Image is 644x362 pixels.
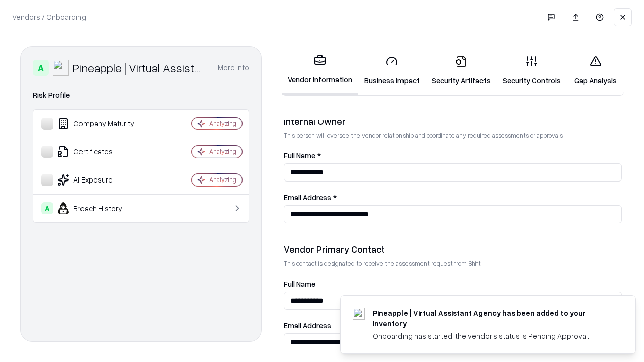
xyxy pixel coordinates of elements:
a: Gap Analysis [567,47,624,94]
div: Analyzing [209,147,236,156]
label: Email Address * [284,194,622,201]
div: Vendor Primary Contact [284,243,622,255]
a: Business Impact [358,47,426,94]
div: Pineapple | Virtual Assistant Agency [73,60,206,76]
div: Certificates [41,146,162,158]
label: Full Name [284,280,622,288]
div: A [41,202,53,214]
a: Security Artifacts [426,47,497,94]
div: Analyzing [209,175,236,184]
label: Full Name * [284,152,622,159]
img: trypineapple.com [353,308,365,320]
div: Analyzing [209,119,236,128]
a: Security Controls [497,47,567,94]
div: Breach History [41,202,162,214]
div: Onboarding has started, the vendor's status is Pending Approval. [373,331,611,341]
div: AI Exposure [41,174,162,186]
div: A [33,60,49,76]
div: Risk Profile [33,89,249,101]
img: Pineapple | Virtual Assistant Agency [53,60,69,76]
p: This person will oversee the vendor relationship and coordinate any required assessments or appro... [284,131,622,140]
div: Company Maturity [41,118,162,130]
div: Internal Owner [284,115,622,127]
label: Email Address [284,322,622,329]
p: This contact is designated to receive the assessment request from Shift [284,259,622,268]
button: More info [218,59,249,77]
p: Vendors / Onboarding [12,12,86,22]
a: Vendor Information [282,46,358,95]
div: Pineapple | Virtual Assistant Agency has been added to your inventory [373,308,611,329]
